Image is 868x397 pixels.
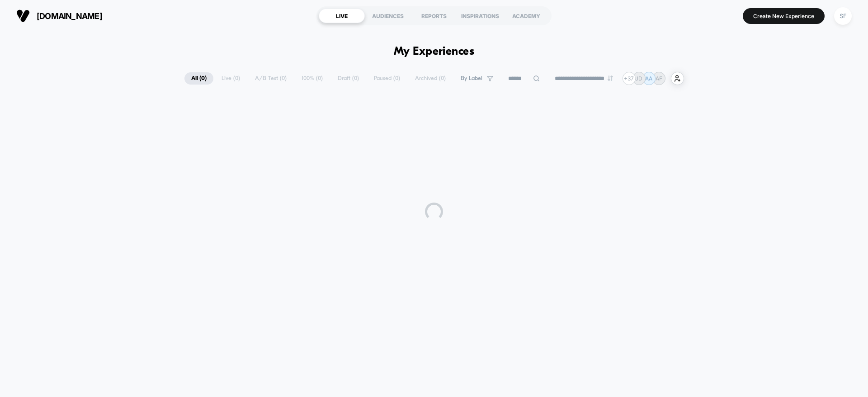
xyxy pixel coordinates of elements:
p: AF [656,75,662,82]
div: + 37 [623,72,636,85]
div: AUDIENCES [365,9,411,23]
div: ACADEMY [503,9,549,23]
div: LIVE [319,9,365,23]
span: All ( 0 ) [184,72,213,85]
button: SF [831,7,854,25]
span: By Label [461,75,482,82]
img: Visually logo [16,9,30,23]
span: [DOMAIN_NAME] [37,11,102,21]
p: AA [645,75,652,82]
div: INSPIRATIONS [457,9,503,23]
div: SF [834,7,852,25]
h1: My Experiences [394,45,475,58]
p: JD [635,75,642,82]
div: REPORTS [411,9,457,23]
button: Create New Experience [743,8,825,24]
button: [DOMAIN_NAME] [14,9,105,23]
img: end [608,76,613,81]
